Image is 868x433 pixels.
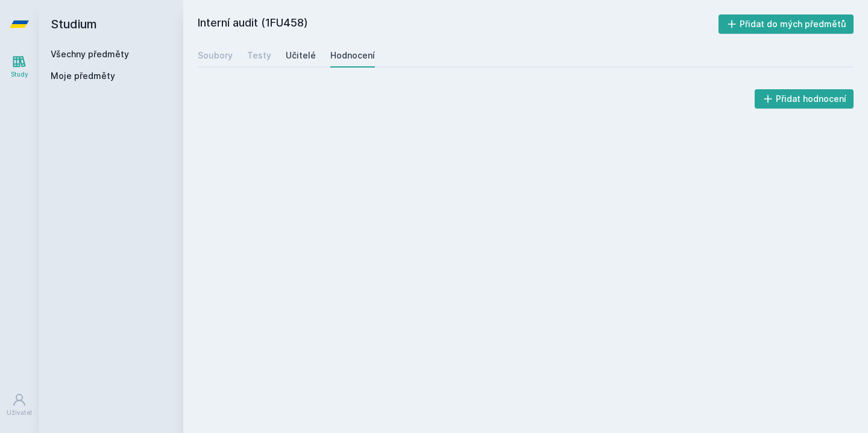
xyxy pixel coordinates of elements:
[51,49,129,59] a: Všechny předměty
[2,48,36,85] a: Study
[247,49,271,62] div: Testy
[51,70,115,82] span: Moje předměty
[330,43,375,68] a: Hodnocení
[2,387,36,423] a: Uživatel
[247,43,271,68] a: Testy
[286,43,316,68] a: Učitelé
[286,49,316,62] div: Učitelé
[719,14,854,34] button: Přidat do mých předmětů
[198,49,233,62] div: Soubory
[11,70,28,79] div: Study
[7,408,32,417] div: Uživatel
[755,89,854,109] button: Přidat hodnocení
[330,49,375,62] div: Hodnocení
[198,43,233,68] a: Soubory
[198,14,719,34] h2: Interní audit (1FU458)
